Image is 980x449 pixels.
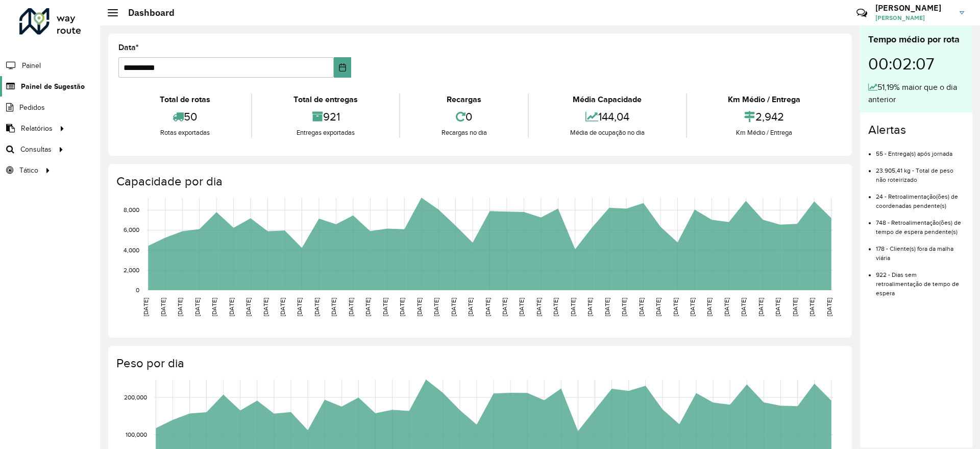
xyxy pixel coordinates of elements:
[655,298,661,316] text: [DATE]
[330,298,337,316] text: [DATE]
[255,128,396,138] div: Entregas exportadas
[876,210,964,237] li: 748 - Retroalimentação(ões) de tempo de espera pendente(s)
[808,298,815,316] text: [DATE]
[876,158,964,184] li: 23.905,41 kg - Total de peso não roteirizado
[177,298,183,316] text: [DATE]
[279,298,286,316] text: [DATE]
[875,3,952,13] h3: [PERSON_NAME]
[126,431,147,438] text: 100,000
[484,298,491,316] text: [DATE]
[757,298,764,316] text: [DATE]
[433,298,439,316] text: [DATE]
[792,298,798,316] text: [DATE]
[121,128,249,138] div: Rotas exportadas
[211,298,217,316] text: [DATE]
[262,298,269,316] text: [DATE]
[868,81,964,106] div: 51,19% maior que o dia anterior
[467,298,474,316] text: [DATE]
[501,298,508,316] text: [DATE]
[740,298,747,316] text: [DATE]
[876,263,964,298] li: 922 - Dias sem retroalimentação de tempo de espera
[124,227,139,233] text: 6,000
[535,298,542,316] text: [DATE]
[399,298,405,316] text: [DATE]
[348,298,354,316] text: [DATE]
[124,394,147,400] text: 200,000
[296,298,303,316] text: [DATE]
[621,298,627,316] text: [DATE]
[403,106,525,128] div: 0
[876,184,964,210] li: 24 - Retroalimentação(ões) de coordenadas pendente(s)
[228,298,235,316] text: [DATE]
[826,298,832,316] text: [DATE]
[20,144,52,155] span: Consultas
[194,298,201,316] text: [DATE]
[124,207,139,214] text: 8,000
[124,247,139,253] text: 4,000
[672,298,679,316] text: [DATE]
[518,298,525,316] text: [DATE]
[403,93,525,106] div: Recargas
[124,267,139,273] text: 2,000
[586,298,593,316] text: [DATE]
[570,298,576,316] text: [DATE]
[255,93,396,106] div: Total de entregas
[118,7,175,18] h2: Dashboard
[382,298,388,316] text: [DATE]
[876,141,964,158] li: 55 - Entrega(s) após jornada
[604,298,610,316] text: [DATE]
[19,102,45,113] span: Pedidos
[868,33,964,46] div: Tempo médio por rota
[364,298,371,316] text: [DATE]
[690,93,839,106] div: Km Médio / Entrega
[531,93,683,106] div: Média Capacidade
[876,237,964,263] li: 178 - Cliente(s) fora da malha viária
[245,298,252,316] text: [DATE]
[868,123,964,137] h4: Alertas
[21,81,85,92] span: Painel de Sugestão
[403,128,525,138] div: Recargas no dia
[255,106,396,128] div: 921
[22,60,41,71] span: Painel
[19,165,38,176] span: Tático
[450,298,457,316] text: [DATE]
[868,46,964,81] div: 00:02:07
[416,298,423,316] text: [DATE]
[552,298,559,316] text: [DATE]
[121,93,249,106] div: Total de rotas
[142,298,149,316] text: [DATE]
[774,298,781,316] text: [DATE]
[531,128,683,138] div: Média de ocupação no dia
[118,41,139,54] label: Data
[723,298,730,316] text: [DATE]
[136,287,139,293] text: 0
[531,106,683,128] div: 144,04
[121,106,249,128] div: 50
[21,123,53,134] span: Relatórios
[116,356,842,371] h4: Peso por dia
[116,174,842,189] h4: Capacidade por dia
[690,106,839,128] div: 2,942
[875,13,952,22] span: [PERSON_NAME]
[851,2,873,24] a: Contato Rápido
[313,298,320,316] text: [DATE]
[334,57,352,78] button: Choose Date
[638,298,645,316] text: [DATE]
[690,128,839,138] div: Km Médio / Entrega
[706,298,713,316] text: [DATE]
[160,298,166,316] text: [DATE]
[689,298,696,316] text: [DATE]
